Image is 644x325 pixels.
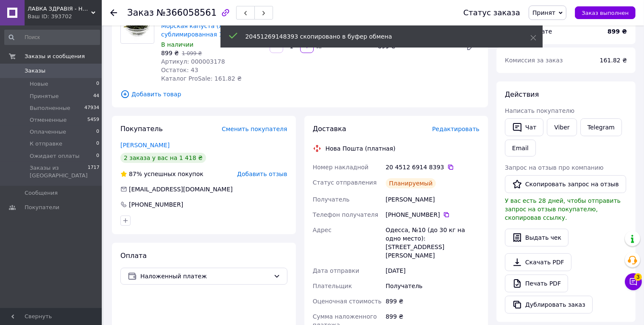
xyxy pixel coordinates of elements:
[30,152,80,160] span: Ожидает оплаты
[120,153,206,163] div: 2 заказа у вас на 1 418 ₴
[25,204,59,211] span: Покупатели
[505,175,626,193] button: Скопировать запрос на отзыв
[634,273,642,281] span: 3
[386,178,436,188] div: Планируемый
[30,140,62,148] span: К отправке
[313,179,377,186] span: Статус отправления
[384,294,481,309] div: 899 ₴
[96,152,99,160] span: 0
[129,186,233,193] span: [EMAIL_ADDRESS][DOMAIN_NAME]
[120,170,204,178] div: успешных покупок
[110,8,117,17] div: Вернуться назад
[313,125,346,133] span: Доставка
[313,267,360,274] span: Дата отправки
[323,144,398,153] div: Нова Пошта (платная)
[127,8,154,18] span: Заказ
[505,57,563,64] span: Комиссия за заказ
[600,57,627,64] span: 161.82 ₴
[505,140,536,157] button: Email
[245,32,509,41] div: 20451269148393 скопировано в буфер обмена
[161,58,225,65] span: Артикул: 000003178
[582,10,629,16] span: Заказ выполнен
[28,5,91,13] span: ЛАВКА ЗДРАВІЯ - НАТУРАЛЬНА ПРОДУКЦІЯ ДЛЯ ЗДОРОВ'Я ТА КРАСИ!
[505,107,574,114] span: Написать покупателю
[120,125,163,133] span: Покупатель
[532,9,555,16] span: Принят
[384,278,481,294] div: Получатель
[30,92,59,100] span: Принятые
[30,116,67,124] span: Отмененные
[161,67,198,73] span: Остаток: 43
[313,227,332,233] span: Адрес
[25,189,58,197] span: Сообщения
[161,41,193,48] span: В наличии
[505,296,593,314] button: Дублировать заказ
[386,210,480,219] div: [PHONE_NUMBER]
[384,263,481,278] div: [DATE]
[313,196,350,203] span: Получатель
[120,142,170,148] a: [PERSON_NAME]
[313,164,369,171] span: Номер накладной
[384,222,481,263] div: Одесса, №10 (до 30 кг на одно место): [STREET_ADDRESS][PERSON_NAME]
[313,283,352,289] span: Плательщик
[313,211,379,218] span: Телефон получателя
[96,128,99,136] span: 0
[161,22,256,38] a: Морская капуста (ламинария) сублимированная 1 кг
[222,126,287,132] span: Сменить покупателя
[505,253,572,271] a: Скачать PDF
[30,128,66,136] span: Оплаченные
[121,12,154,42] img: Морская капуста (ламинария) сублимированная 1 кг
[30,104,70,112] span: Выполненные
[93,92,99,100] span: 44
[580,118,622,136] a: Telegram
[384,192,481,207] div: [PERSON_NAME]
[575,6,636,19] button: Заказ выполнен
[128,200,184,209] div: [PHONE_NUMBER]
[608,28,627,35] b: 899 ₴
[30,164,88,179] span: Заказы из [GEOGRAPHIC_DATA]
[84,104,99,112] span: 47934
[625,273,642,290] button: Чат с покупателем3
[463,8,520,17] div: Статус заказа
[313,298,382,305] span: Оценочная стоимость
[120,252,147,260] span: Оплата
[386,163,480,171] div: 20 4512 6914 8393
[87,116,99,124] span: 5459
[156,8,217,18] span: №366058561
[129,171,142,177] span: 87%
[96,80,99,88] span: 0
[505,164,604,171] span: Запрос на отзыв про компанию
[505,197,621,221] span: У вас есть 28 дней, чтобы отправить запрос на отзыв покупателю, скопировав ссылку.
[25,67,45,75] span: Заказы
[505,229,569,247] button: Выдать чек
[28,13,102,20] div: Ваш ID: 393702
[161,75,242,82] span: Каталог ProSale: 161.82 ₴
[505,275,568,292] a: Печать PDF
[182,50,202,56] span: 1 099 ₴
[505,90,539,98] span: Действия
[505,118,544,136] button: Чат
[96,140,99,148] span: 0
[140,272,270,281] span: Наложенный платеж
[88,164,100,179] span: 1717
[120,90,480,99] span: Добавить товар
[25,53,85,60] span: Заказы и сообщения
[547,118,577,136] a: Viber
[30,80,48,88] span: Новые
[161,50,179,56] span: 899 ₴
[4,30,100,45] input: Поиск
[432,126,480,132] span: Редактировать
[237,171,287,177] span: Добавить отзыв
